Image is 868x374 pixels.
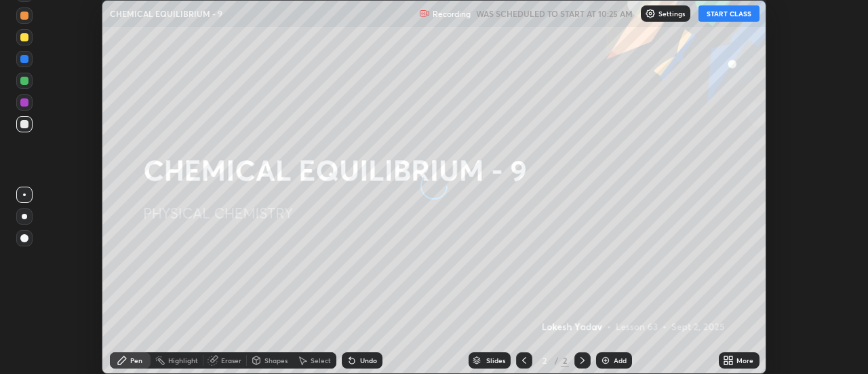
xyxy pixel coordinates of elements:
div: / [554,356,558,364]
img: recording.375f2c34.svg [419,8,430,19]
img: add-slide-button [600,355,611,366]
p: CHEMICAL EQUILIBRIUM - 9 [110,8,222,19]
div: Highlight [168,357,198,364]
div: 2 [561,354,569,367]
div: Shapes [264,357,288,364]
div: Pen [130,357,142,364]
div: Undo [360,357,377,364]
div: More [736,357,753,364]
div: Add [614,357,627,364]
div: 2 [538,356,551,364]
div: Eraser [221,357,241,364]
div: Select [311,357,331,364]
h5: WAS SCHEDULED TO START AT 10:25 AM [476,7,633,20]
button: START CLASS [698,5,759,22]
img: class-settings-icons [645,8,656,19]
p: Settings [658,10,685,17]
div: Slides [486,357,505,364]
p: Recording [433,9,471,19]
